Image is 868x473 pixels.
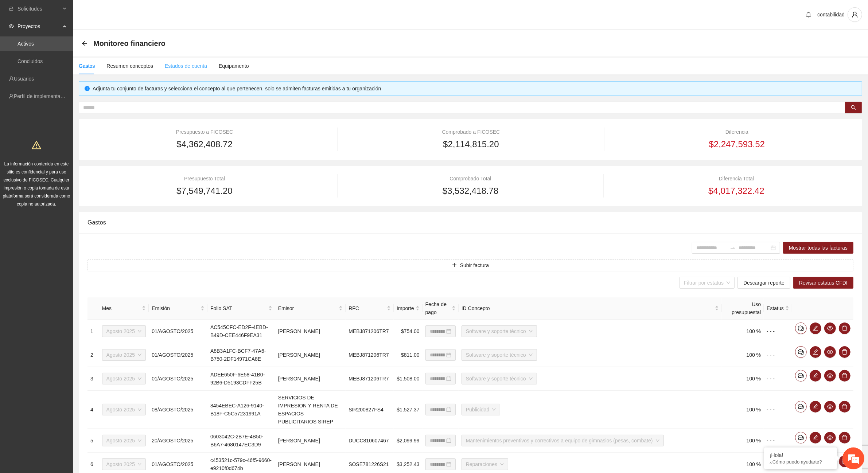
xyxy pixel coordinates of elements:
[443,184,498,198] span: $3,532,418.78
[14,76,34,82] a: Usuarios
[346,429,394,453] td: DUCC810607467
[17,19,61,34] span: Proyectos
[106,459,142,470] span: Agosto 2025
[810,432,821,443] button: edit
[346,367,394,391] td: MEBJ871206TR7
[275,429,346,453] td: [PERSON_NAME]
[803,9,814,20] button: bell
[825,404,836,410] span: eye
[106,404,142,415] span: Agosto 2025
[4,199,139,224] textarea: Escriba su mensaje y pulse “Intro”
[795,404,806,410] span: comment
[176,184,232,198] span: $7,549,741.20
[278,304,338,312] span: Emisor
[452,262,457,268] span: plus
[795,349,806,355] span: comment
[466,459,504,470] span: Reparaciones
[824,322,836,334] button: eye
[810,346,821,358] button: edit
[810,370,821,382] button: edit
[102,304,141,312] span: Mes
[165,62,207,70] div: Estados de cuenta
[722,320,764,343] td: 100 %
[764,367,792,391] td: - - -
[810,349,821,355] span: edit
[817,12,845,17] span: contabilidad
[824,432,836,443] button: eye
[354,128,589,136] div: Comprobado a FICOSEC
[394,391,422,429] td: $1,527.37
[85,86,90,91] span: info-circle
[219,62,249,70] div: Equipamento
[466,373,533,384] span: Software y soporte técnico
[106,373,142,384] span: Agosto 2025
[82,40,87,46] span: arrow-left
[770,459,832,465] p: ¿Cómo puedo ayudarte?
[824,370,836,382] button: eye
[810,325,821,331] span: edit
[207,343,275,367] td: A8B3A1FC-BCF7-47A6-B750-2DF14971CA8E
[722,429,764,453] td: 100 %
[825,325,836,331] span: eye
[3,161,70,207] span: La información contenida en este sitio es confidencial y para uso exclusivo de FICOSEC. Cualquier...
[207,367,275,391] td: ADEE650F-6E58-41B0-92B6-D5193CDFF25B
[149,297,207,320] th: Emisión
[620,128,853,136] div: Diferencia
[722,367,764,391] td: 100 %
[87,212,853,233] div: Gastos
[825,435,836,441] span: eye
[87,391,99,429] td: 4
[795,346,807,358] button: comment
[793,277,853,289] button: Revisar estatus CFDI
[743,279,785,287] span: Descargar reporte
[795,370,807,382] button: comment
[394,320,422,343] td: $754.00
[799,279,848,287] span: Revisar estatus CFDI
[93,85,856,93] div: Adjunta tu conjunto de facturas y selecciona el concepto al que pertenecen, solo se admiten factu...
[87,128,322,136] div: Presupuesto a FICOSEC
[38,37,122,47] div: Chatee con nosotros ahora
[275,343,346,367] td: [PERSON_NAME]
[764,297,792,320] th: Estatus
[795,432,807,443] button: comment
[722,297,764,320] th: Uso presupuestal
[764,343,792,367] td: - - -
[87,367,99,391] td: 3
[82,40,87,47] div: Back
[737,277,790,289] button: Descargar reporte
[106,62,153,70] div: Resumen conceptos
[346,391,394,429] td: SIR200827FS4
[120,4,137,21] div: Minimizar ventana de chat en vivo
[87,343,99,367] td: 2
[32,140,41,150] span: warning
[824,346,836,358] button: eye
[443,137,499,151] span: $2,114,815.20
[346,297,394,320] th: RFC
[9,24,14,29] span: eye
[394,297,422,320] th: Importe
[839,456,851,467] button: delete
[839,458,850,464] span: delete
[106,349,142,360] span: Agosto 2025
[839,373,850,379] span: delete
[466,404,496,415] span: Publicidad
[810,401,821,413] button: edit
[795,401,807,413] button: comment
[795,325,806,331] span: comment
[106,326,142,337] span: Agosto 2025
[275,391,346,429] td: SERVICIOS DE IMPRESION Y RENTA DE ESPACIOS PUBLICITARIOS SIREP
[462,304,713,312] span: ID Concepto
[207,320,275,343] td: AC545CFC-ED2F-4EBD-B49D-CEE446F9EA31
[730,245,736,251] span: swap-right
[149,367,207,391] td: 01/AGOSTO/2025
[709,137,765,151] span: $2,247,593.52
[346,343,394,367] td: MEBJ871206TR7
[708,184,764,198] span: $4,017,322.42
[795,373,806,379] span: comment
[9,6,14,11] span: inbox
[149,343,207,367] td: 01/AGOSTO/2025
[210,304,267,312] span: Folio SAT
[839,404,850,410] span: delete
[839,322,851,334] button: delete
[810,373,821,379] span: edit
